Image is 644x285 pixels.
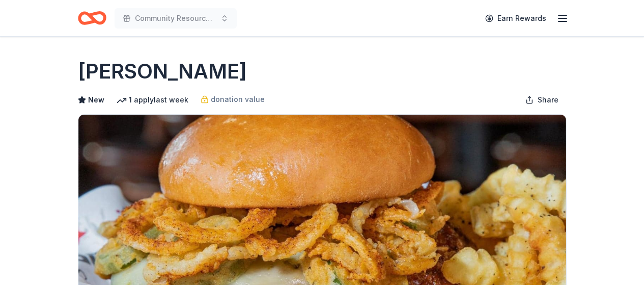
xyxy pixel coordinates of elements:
h1: [PERSON_NAME] [78,57,247,86]
button: Share [517,90,567,110]
button: Community Resource Fair [115,8,237,29]
a: donation value [201,93,265,106]
a: Home [78,6,106,30]
span: Share [538,94,558,106]
span: donation value [211,93,265,106]
a: Earn Rewards [479,9,552,28]
span: Community Resource Fair [135,12,216,24]
div: 1 apply last week [117,94,188,106]
span: New [88,94,104,106]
